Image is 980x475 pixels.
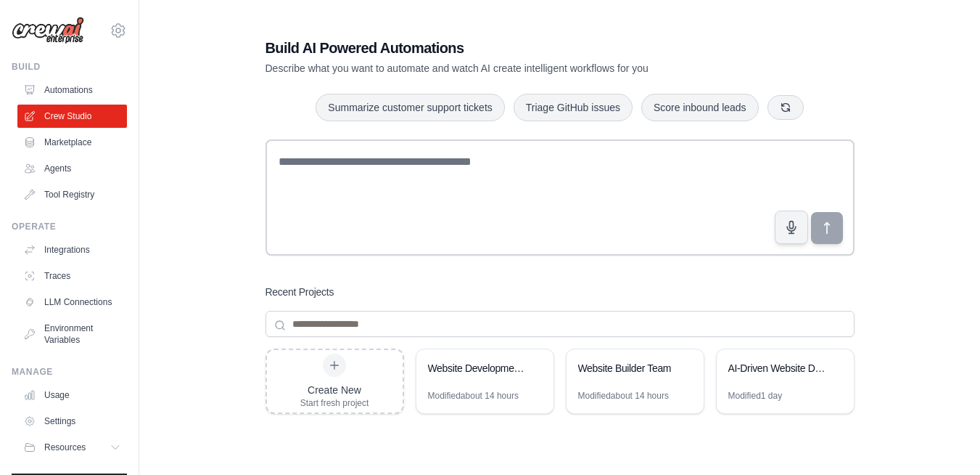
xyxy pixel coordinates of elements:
[17,183,127,206] a: Tool Registry
[44,442,86,453] span: Resources
[728,390,783,402] div: Modified 1 day
[514,94,633,121] button: Triage GitHub issues
[428,390,519,402] div: Modified about 14 hours
[265,38,753,58] h1: Build AI Powered Automations
[12,17,84,44] img: Logo
[300,383,369,397] div: Create New
[17,105,127,128] a: Crew Studio
[17,436,127,459] button: Resources
[775,211,808,244] button: Click to speak your automation idea
[428,361,527,375] div: Website Development Team - Full SDLC Automation
[17,131,127,154] a: Marketplace
[17,157,127,180] a: Agents
[17,383,127,407] a: Usage
[17,78,127,102] a: Automations
[12,61,127,73] div: Build
[728,361,828,375] div: AI-Driven Website Development Team
[265,285,334,299] h3: Recent Projects
[12,366,127,378] div: Manage
[300,397,369,409] div: Start fresh project
[767,95,804,120] button: Get new suggestions
[17,317,127,352] a: Environment Variables
[578,361,678,375] div: Website Builder Team
[12,221,127,232] div: Operate
[316,94,504,121] button: Summarize customer support tickets
[17,410,127,433] a: Settings
[641,94,759,121] button: Score inbound leads
[17,291,127,314] a: LLM Connections
[17,264,127,288] a: Traces
[578,390,669,402] div: Modified about 14 hours
[17,238,127,261] a: Integrations
[265,61,753,76] p: Describe what you want to automate and watch AI create intelligent workflows for you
